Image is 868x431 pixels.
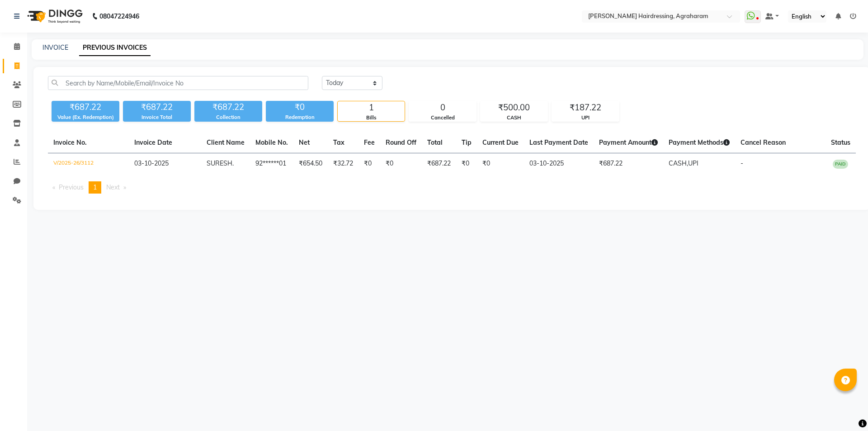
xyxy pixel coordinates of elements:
[194,114,262,121] div: Collection
[59,183,84,191] span: Previous
[328,153,359,175] td: ₹32.72
[833,160,848,169] span: PAID
[293,153,328,175] td: ₹654.50
[529,138,588,147] span: Last Payment Date
[48,181,856,194] nav: Pagination
[255,138,288,147] span: Mobile No.
[688,159,698,167] span: UPI
[409,101,476,114] div: 0
[409,114,476,122] div: Cancelled
[359,153,380,175] td: ₹0
[207,138,245,147] span: Client Name
[79,40,151,56] a: PREVIOUS INVOICES
[333,138,344,147] span: Tax
[741,159,743,167] span: -
[338,114,405,122] div: Bills
[380,153,422,175] td: ₹0
[422,153,456,175] td: ₹687.22
[53,138,87,147] span: Invoice No.
[207,159,232,167] span: SURESH
[52,114,119,121] div: Value (Ex. Redemption)
[194,101,262,114] div: ₹687.22
[364,138,375,147] span: Fee
[134,138,172,147] span: Invoice Date
[481,114,547,122] div: CASH
[594,153,663,175] td: ₹687.22
[477,153,524,175] td: ₹0
[23,4,85,29] img: logo
[456,153,477,175] td: ₹0
[42,43,68,52] a: INVOICE
[669,159,688,167] span: CASH,
[524,153,594,175] td: 03-10-2025
[123,114,191,121] div: Invoice Total
[232,159,234,167] span: .
[481,101,547,114] div: ₹500.00
[52,101,119,114] div: ₹687.22
[669,138,730,147] span: Payment Methods
[462,138,472,147] span: Tip
[48,153,129,175] td: V/2025-26/3112
[266,101,334,114] div: ₹0
[552,101,619,114] div: ₹187.22
[741,138,786,147] span: Cancel Reason
[830,395,859,422] iframe: chat widget
[386,138,416,147] span: Round Off
[427,138,443,147] span: Total
[134,159,169,167] span: 03-10-2025
[93,183,97,191] span: 1
[338,101,405,114] div: 1
[599,138,658,147] span: Payment Amount
[99,4,139,29] b: 08047224946
[831,138,850,147] span: Status
[299,138,310,147] span: Net
[552,114,619,122] div: UPI
[48,76,308,90] input: Search by Name/Mobile/Email/Invoice No
[106,183,120,191] span: Next
[482,138,519,147] span: Current Due
[266,114,334,121] div: Redemption
[123,101,191,114] div: ₹687.22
